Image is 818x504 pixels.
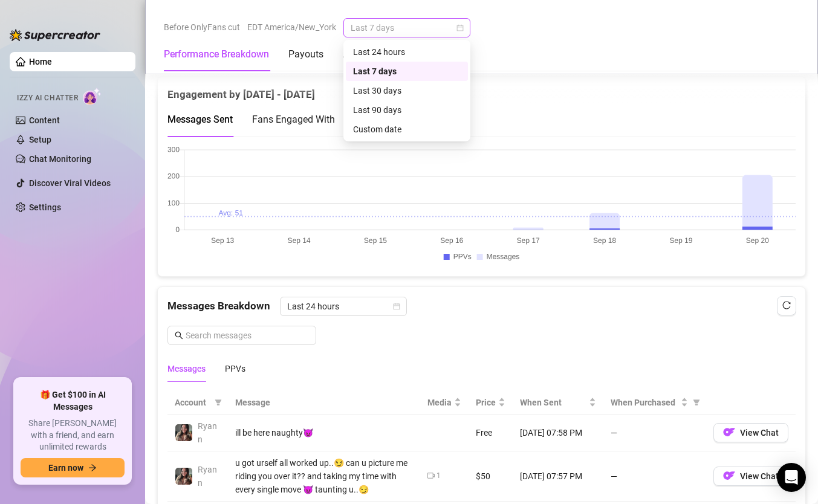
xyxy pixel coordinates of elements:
[167,362,206,375] div: Messages
[186,329,309,342] input: Search messages
[235,456,413,496] div: u got urself all worked up..😏 can u picture me riding you over it?? and taking my time with every...
[353,123,461,136] div: Custom date
[215,399,222,406] span: filter
[346,81,468,100] div: Last 30 days
[693,399,700,406] span: filter
[513,451,603,502] td: [DATE] 07:57 PM
[175,396,210,409] span: Account
[29,154,91,164] a: Chat Monitoring
[603,391,706,415] th: When Purchased
[175,331,183,340] span: search
[17,92,78,104] span: Izzy AI Chatter
[393,303,400,310] span: calendar
[175,468,192,485] img: Ryann
[164,47,269,62] div: Performance Breakdown
[83,88,102,105] img: AI Chatter
[603,415,706,451] td: —
[427,472,435,479] span: video-camera
[29,202,61,212] a: Settings
[21,458,125,477] button: Earn nowarrow-right
[48,463,83,473] span: Earn now
[353,103,461,117] div: Last 90 days
[288,47,323,62] div: Payouts
[469,451,513,502] td: $50
[469,415,513,451] td: Free
[21,389,125,413] span: 🎁 Get $100 in AI Messages
[611,396,678,409] span: When Purchased
[29,178,111,188] a: Discover Viral Videos
[167,77,796,103] div: Engagement by [DATE] - [DATE]
[713,474,788,483] a: OFView Chat
[476,396,496,409] span: Price
[167,114,233,125] span: Messages Sent
[520,396,586,409] span: When Sent
[723,426,735,438] img: OF
[740,428,779,438] span: View Chat
[29,57,52,66] a: Home
[713,423,788,442] button: OFView Chat
[603,451,706,502] td: —
[690,393,703,412] span: filter
[29,115,60,125] a: Content
[228,391,420,415] th: Message
[437,470,441,482] div: 1
[346,100,468,120] div: Last 90 days
[782,301,791,309] span: reload
[247,18,336,36] span: EDT America/New_York
[456,24,464,31] span: calendar
[29,135,51,144] a: Setup
[167,297,796,316] div: Messages Breakdown
[252,114,335,125] span: Fans Engaged With
[198,465,217,488] span: Ryann
[740,471,779,481] span: View Chat
[513,415,603,451] td: [DATE] 07:58 PM
[713,467,788,486] button: OFView Chat
[713,430,788,440] a: OFView Chat
[198,421,217,444] span: Ryann
[21,418,125,453] span: Share [PERSON_NAME] with a friend, and earn unlimited rewards
[343,47,374,62] div: Activity
[353,65,461,78] div: Last 7 days
[10,29,100,41] img: logo-BBDzfeDw.svg
[225,362,245,375] div: PPVs
[346,62,468,81] div: Last 7 days
[427,396,452,409] span: Media
[777,463,806,492] div: Open Intercom Messenger
[346,120,468,139] div: Custom date
[513,391,603,415] th: When Sent
[723,470,735,482] img: OF
[420,391,469,415] th: Media
[212,393,224,412] span: filter
[287,297,400,315] span: Last 24 hours
[164,18,240,36] span: Before OnlyFans cut
[235,426,413,439] div: ill be here naughty😈
[88,464,97,472] span: arrow-right
[353,45,461,59] div: Last 24 hours
[353,84,461,97] div: Last 30 days
[175,424,192,441] img: Ryann
[469,391,513,415] th: Price
[351,19,463,37] span: Last 7 days
[346,42,468,62] div: Last 24 hours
